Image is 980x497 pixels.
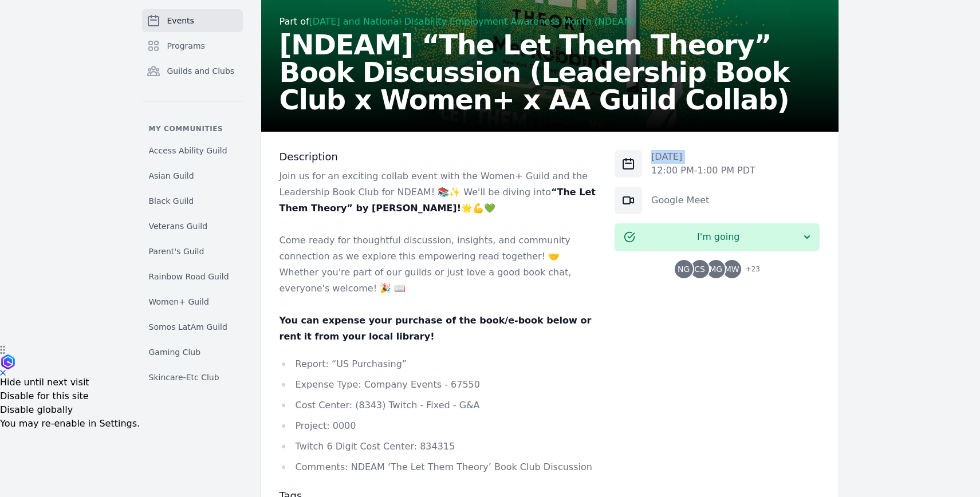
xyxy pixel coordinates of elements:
[615,223,820,251] button: I'm going
[167,40,205,52] span: Programs
[739,262,760,278] span: + 23
[149,145,227,156] span: Access Ability Guild
[651,164,755,178] p: 12:00 PM - 1:00 PM PDT
[142,34,243,57] a: Programs
[280,150,597,164] h3: Description
[280,397,597,413] li: Cost Center: (8343) Twitch - Fixed - G&A
[149,246,204,257] span: Parent's Guild
[280,168,597,216] p: Join us for an exciting collab event with the Women+ Guild and the Leadership Book Club for NDEAM...
[142,60,243,82] a: Guilds and Clubs
[142,266,243,287] a: Rainbow Road Guild
[651,150,755,164] p: [DATE]
[280,187,596,214] strong: “The Let Them Theory” by [PERSON_NAME]!
[149,220,208,232] span: Veterans Guild
[280,377,597,393] li: Expense Type: Company Events - 67550
[142,9,243,380] nav: Sidebar
[142,317,243,337] a: Somos LatAm Guild
[309,16,636,27] a: [DATE] and National Disability Employment Awareness Month (NDEAM)
[149,195,194,207] span: Black Guild
[142,367,243,388] a: Skincare-Etc Club
[694,265,705,273] span: CS
[167,15,194,26] span: Events
[280,315,592,342] strong: You can expense your purchase of the book/e-book below or rent it from your local library!
[280,418,597,434] li: Project: 0000
[142,342,243,362] a: Gaming Club
[280,459,597,475] li: Comments: NDEAM ‘The Let Them Theory’ Book Club Discussion
[280,232,597,297] p: Come ready for thoughtful discussion, insights, and community connection as we explore this empow...
[167,65,235,77] span: Guilds and Clubs
[678,265,690,273] span: NG
[149,296,209,307] span: Women+ Guild
[142,165,243,186] a: Asian Guild
[142,124,243,133] p: My communities
[142,241,243,262] a: Parent's Guild
[725,265,739,273] span: MW
[149,346,201,358] span: Gaming Club
[142,9,243,32] a: Events
[149,321,227,333] span: Somos LatAm Guild
[280,31,820,113] h2: [NDEAM] “The Let Them Theory” Book Discussion (Leadership Book Club x Women+ x AA Guild Collab)
[142,291,243,312] a: Women+ Guild
[149,170,194,182] span: Asian Guild
[280,439,597,455] li: Twitch 6 Digit Cost Center: 834315
[142,216,243,236] a: Veterans Guild
[149,372,219,383] span: Skincare-Etc Club
[280,356,597,372] li: Report: “US Purchasing”
[142,140,243,161] a: Access Ability Guild
[142,191,243,211] a: Black Guild
[635,230,801,244] span: I'm going
[709,265,722,273] span: MG
[651,195,709,206] a: Google Meet
[149,271,229,282] span: Rainbow Road Guild
[280,15,820,29] div: Part of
